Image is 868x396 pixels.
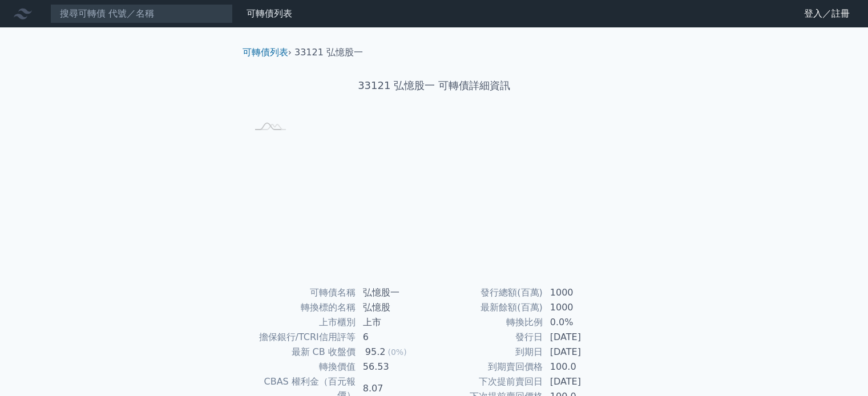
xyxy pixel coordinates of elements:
[247,330,356,345] td: 擔保銀行/TCRI信用評等
[434,345,543,359] td: 到期日
[434,285,543,300] td: 發行總額(百萬)
[233,78,635,94] h1: 33121 弘憶股一 可轉債詳細資訊
[50,4,233,23] input: 搜尋可轉債 代號／名稱
[434,330,543,345] td: 發行日
[543,374,621,389] td: [DATE]
[543,285,621,300] td: 1000
[356,300,434,315] td: 弘憶股
[363,345,388,359] div: 95.2
[434,315,543,330] td: 轉換比例
[434,359,543,374] td: 到期賣回價格
[247,359,356,374] td: 轉換價值
[356,285,434,300] td: 弘憶股一
[434,300,543,315] td: 最新餘額(百萬)
[434,374,543,389] td: 下次提前賣回日
[543,330,621,345] td: [DATE]
[543,345,621,359] td: [DATE]
[247,8,292,19] a: 可轉債列表
[247,315,356,330] td: 上市櫃別
[543,300,621,315] td: 1000
[543,315,621,330] td: 0.0%
[247,345,356,359] td: 最新 CB 收盤價
[387,347,406,357] span: (0%)
[795,5,859,23] a: 登入／註冊
[356,315,434,330] td: 上市
[356,330,434,345] td: 6
[543,359,621,374] td: 100.0
[294,46,363,59] li: 33121 弘憶股一
[243,46,292,59] li: ›
[247,285,356,300] td: 可轉債名稱
[243,47,288,58] a: 可轉債列表
[356,359,434,374] td: 56.53
[247,300,356,315] td: 轉換標的名稱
